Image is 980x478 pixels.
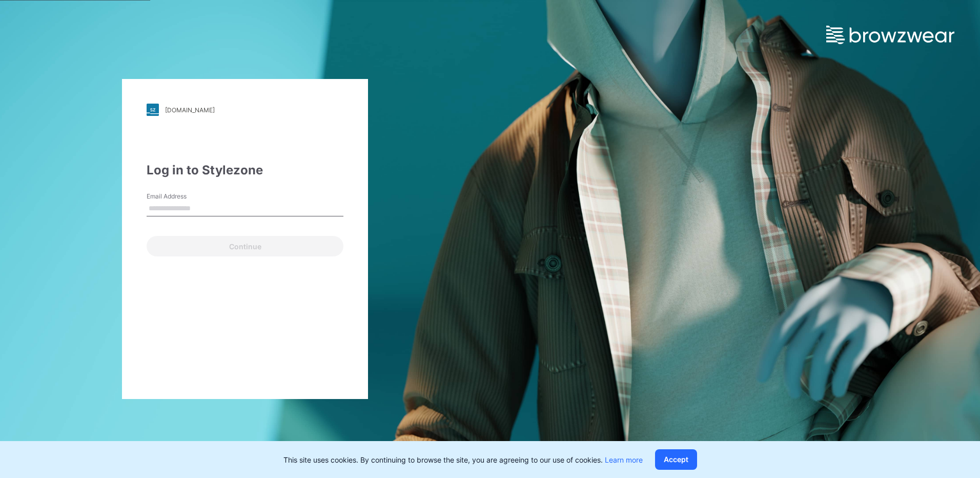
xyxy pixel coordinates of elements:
[147,192,218,201] label: Email Address
[147,104,343,116] a: [DOMAIN_NAME]
[147,161,343,180] div: Log in to Stylezone
[605,455,643,464] a: Learn more
[165,106,215,114] div: [DOMAIN_NAME]
[826,26,954,44] img: browzwear-logo.e42bd6dac1945053ebaf764b6aa21510.svg
[147,104,159,116] img: stylezone-logo.562084cfcfab977791bfbf7441f1a819.svg
[283,454,643,465] p: This site uses cookies. By continuing to browse the site, you are agreeing to our use of cookies.
[655,449,697,470] button: Accept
